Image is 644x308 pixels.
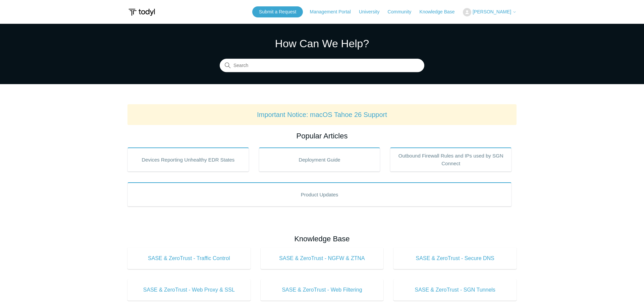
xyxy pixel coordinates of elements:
img: Todyl Support Center Help Center home page [127,6,156,18]
span: SASE & ZeroTrust - Traffic Control [138,254,240,262]
a: SASE & ZeroTrust - Web Proxy & SSL [127,279,251,301]
h2: Knowledge Base [127,233,517,244]
span: SASE & ZeroTrust - Web Filtering [271,286,374,294]
h1: How Can We Help? [220,36,424,52]
a: SASE & ZeroTrust - NGFW & ZTNA [261,248,384,269]
a: Devices Reporting Unhealthy EDR States [127,147,249,172]
a: Knowledge Base [420,8,462,15]
span: SASE & ZeroTrust - Web Proxy & SSL [138,286,240,294]
a: University [359,8,386,15]
a: Community [388,8,418,15]
span: SASE & ZeroTrust - Secure DNS [404,254,506,262]
span: SASE & ZeroTrust - SGN Tunnels [404,286,506,294]
a: SASE & ZeroTrust - Secure DNS [393,248,517,269]
a: SASE & ZeroTrust - SGN Tunnels [393,279,517,301]
a: SASE & ZeroTrust - Web Filtering [261,279,384,301]
a: Outbound Firewall Rules and IPs used by SGN Connect [390,147,512,172]
h2: Popular Articles [127,130,517,141]
a: SASE & ZeroTrust - Traffic Control [127,248,251,269]
button: [PERSON_NAME] [463,8,517,16]
input: Search [220,59,424,72]
span: [PERSON_NAME] [473,9,511,14]
a: Important Notice: macOS Tahoe 26 Support [257,111,387,118]
a: Product Updates [127,182,512,206]
a: Submit a Request [252,6,303,17]
a: Management Portal [310,8,358,15]
span: SASE & ZeroTrust - NGFW & ZTNA [271,254,374,262]
a: Deployment Guide [259,147,380,172]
